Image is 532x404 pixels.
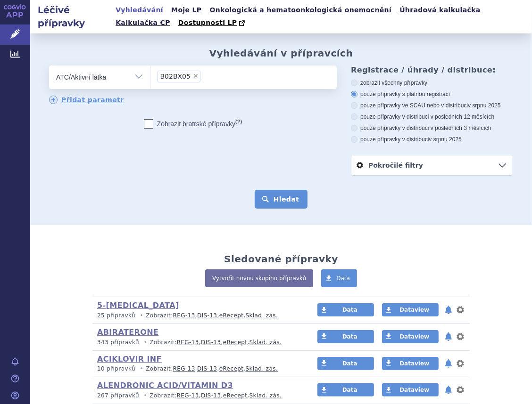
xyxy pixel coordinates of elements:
h3: Registrace / úhrady / distribuce: [351,65,513,74]
h2: Sledované přípravky [224,253,338,265]
span: 267 přípravků [97,392,139,399]
span: 10 přípravků [97,365,135,372]
abbr: (?) [235,119,242,125]
i: • [137,365,146,373]
a: Přidat parametr [49,96,124,104]
span: 343 přípravků [97,339,139,346]
a: DIS-13 [197,312,217,319]
span: Data [336,275,350,282]
a: Sklad. zás. [249,392,282,399]
p: Zobrazit: , , , [97,339,299,347]
a: DIS-13 [201,339,221,346]
label: pouze přípravky v distribuci v posledních 12 měsících [351,113,513,121]
a: Dataview [382,383,439,396]
button: nastavení [456,304,465,315]
button: nastavení [456,358,465,369]
p: Zobrazit: , , , [97,365,299,373]
button: Hledat [255,190,308,209]
span: v srpnu 2025 [429,136,462,143]
h2: Vyhledávání v přípravcích [209,48,353,59]
a: eRecept [219,312,244,319]
h2: Léčivé přípravky [30,3,113,30]
a: Onkologická a hematoonkologická onemocnění [207,4,395,16]
label: zobrazit všechny přípravky [351,79,513,87]
a: Data [321,269,357,287]
a: ABIRATERONE [97,328,158,337]
label: pouze přípravky v distribuci v posledních 3 měsících [351,124,513,132]
label: pouze přípravky ve SCAU nebo v distribuci [351,102,513,109]
a: REG-13 [173,365,195,372]
span: Data [342,333,357,340]
span: × [193,73,199,79]
label: pouze přípravky v distribuci [351,136,513,143]
p: Zobrazit: , , , [97,312,299,320]
a: Data [317,330,374,343]
a: ALENDRONIC ACID/VITAMIN D3 [97,381,233,390]
span: v srpnu 2025 [468,102,500,109]
a: Sklad. zás. [249,339,282,346]
a: Data [317,357,374,370]
a: Dataview [382,357,439,370]
a: Sklad. zás. [246,312,278,319]
span: 25 přípravků [97,312,135,319]
a: Moje LP [168,4,204,16]
a: REG-13 [177,339,199,346]
button: notifikace [444,358,453,369]
button: nastavení [456,331,465,342]
a: 5-[MEDICAL_DATA] [97,301,179,310]
label: Zobrazit bratrské přípravky [144,119,242,129]
a: Sklad. zás. [246,365,278,372]
span: Dataview [399,333,429,340]
a: Kalkulačka CP [113,16,173,29]
button: notifikace [444,331,453,342]
a: eRecept [223,392,248,399]
a: Úhradová kalkulačka [397,4,483,16]
a: Pokročilé filtry [351,155,513,175]
a: Vyhledávání [113,4,166,16]
p: Zobrazit: , , , [97,392,299,400]
a: REG-13 [177,392,199,399]
span: Data [342,307,357,313]
span: Data [342,387,357,393]
span: Dataview [399,360,429,367]
span: Data [342,360,357,367]
button: notifikace [444,384,453,396]
a: REG-13 [173,312,195,319]
a: Data [317,303,374,316]
span: Dataview [399,387,429,393]
label: pouze přípravky s platnou registrací [351,90,513,98]
a: eRecept [219,365,244,372]
a: Data [317,383,374,396]
span: ELTROMBOPAG [160,73,191,80]
i: • [141,392,150,400]
input: B02BX05 [203,70,208,82]
a: DIS-13 [197,365,217,372]
a: Dataview [382,303,439,316]
button: nastavení [456,384,465,396]
a: eRecept [223,339,248,346]
span: Dataview [399,307,429,313]
a: Dataview [382,330,439,343]
a: Dostupnosti LP [175,16,249,30]
a: ACIKLOVIR INF [97,355,162,364]
span: Dostupnosti LP [178,19,237,26]
i: • [141,339,150,347]
i: • [137,312,146,320]
a: Vytvořit novou skupinu přípravků [205,269,313,287]
a: DIS-13 [201,392,221,399]
button: notifikace [444,304,453,315]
